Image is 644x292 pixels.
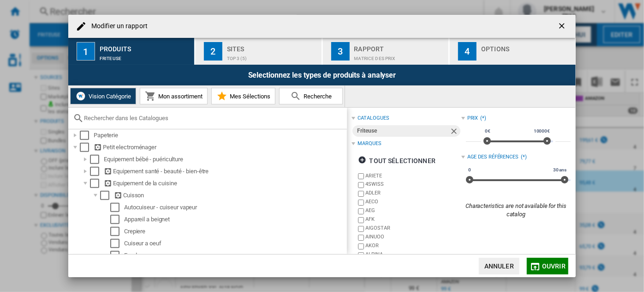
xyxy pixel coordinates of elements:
div: Equipement bébé - puériculture [104,155,346,164]
div: Equipement de la cuisine [104,179,346,188]
span: Mes Sélections [227,93,270,100]
button: 1 Produits Friteuse [68,38,195,65]
div: ADLER [365,189,461,198]
div: Cuiseur a oeuf [124,239,346,248]
input: brand.name [358,208,364,214]
button: Mon assortiment [140,88,208,104]
span: 10000€ [532,128,551,135]
button: Recherche [279,88,343,104]
div: Selectionnez les types de produits à analyser [68,65,576,85]
button: tout sélectionner [355,152,438,169]
div: Characteristics are not available for this catalog [461,202,571,219]
div: Equipement santé - beauté - bien-être [104,167,346,176]
div: Cuisson [114,191,346,200]
span: 0 [467,166,472,174]
input: brand.name [358,173,364,179]
button: Mes Sélections [211,88,275,104]
md-checkbox: Select [90,179,104,188]
md-checkbox: Select [80,131,94,140]
input: Rechercher dans les Catalogues [84,115,342,122]
input: brand.name [358,191,364,197]
div: 2 [204,42,222,61]
input: brand.name [358,226,364,232]
div: Age des références [467,153,519,161]
div: Sites [227,42,318,51]
div: AECO [365,198,461,207]
input: brand.name [358,182,364,188]
label: ARIETE [365,172,461,179]
span: Mon assortiment [156,93,203,100]
input: brand.name [358,217,364,223]
md-checkbox: Select [90,167,104,176]
button: Vision Catégorie [70,88,136,104]
div: 4SWISS [365,181,461,189]
h4: Modifier un rapport [87,22,148,31]
md-checkbox: Select [110,239,124,248]
md-checkbox: Select [90,155,104,164]
input: brand.name [358,200,364,206]
div: Produits [100,42,191,51]
div: AEG [365,207,461,216]
md-checkbox: Select [110,251,124,260]
button: Ouvrir [527,258,568,274]
button: getI18NText('BUTTONS.CLOSE_DIALOG') [554,17,572,36]
ng-md-icon: Retirer [449,127,460,138]
md-checkbox: Select [110,203,124,212]
div: Autocuiseur - cuiseur vapeur [124,203,346,212]
div: Prix [467,115,478,122]
ng-md-icon: getI18NText('BUTTONS.CLOSE_DIALOG') [557,21,568,32]
div: Rapport [354,42,445,51]
div: AINUOO [365,233,461,242]
div: catalogues [358,115,389,122]
div: Friteuse [100,51,191,61]
div: Marques [358,140,381,147]
md-checkbox: Select [110,215,124,224]
div: 1 [77,42,95,61]
button: 4 Options [450,38,576,65]
button: Annuler [479,258,519,274]
button: 2 Sites top 3 (5) [196,38,322,65]
span: 30 ans [552,166,568,174]
div: Crepiere [124,227,346,236]
span: 0€ [483,128,492,135]
span: Recherche [301,93,332,100]
md-checkbox: Select [100,191,114,200]
div: Appareil a beignet [124,215,346,224]
input: brand.name [358,235,364,241]
div: 4 [458,42,477,61]
div: Matrice des prix [354,51,445,61]
div: Fondue [124,251,346,260]
div: top 3 (5) [227,51,318,61]
div: Papeterie [94,131,346,140]
md-checkbox: Select [80,143,94,152]
md-checkbox: Select [110,227,124,236]
span: Vision Catégorie [86,93,131,100]
input: brand.name [358,252,364,258]
div: AKOR [365,242,461,251]
img: wiser-icon-white.png [75,91,86,102]
button: 3 Rapport Matrice des prix [323,38,450,65]
div: AFK [365,216,461,225]
div: ALPINA [365,251,461,260]
div: Options [481,42,572,51]
input: brand.name [358,243,364,249]
div: AIGOSTAR [365,225,461,233]
div: Petit electroménager [94,143,346,152]
div: tout sélectionner [358,152,435,169]
span: Ouvrir [542,262,566,270]
div: 3 [331,42,350,61]
div: Friteuse [357,125,449,137]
